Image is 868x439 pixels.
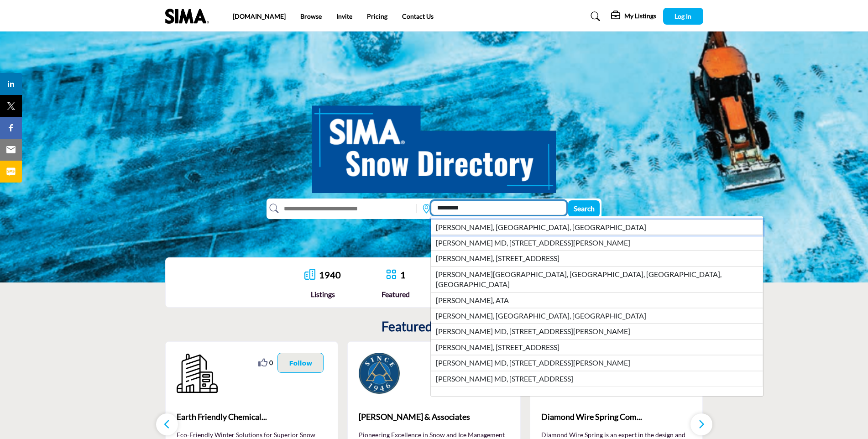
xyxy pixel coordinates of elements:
a: [PERSON_NAME] & Associates [359,405,509,429]
a: Contact Us [402,12,434,20]
img: Site Logo [165,9,214,24]
button: Search [568,200,600,217]
a: Go to Featured [386,269,397,281]
div: My Listings [611,11,656,22]
li: [PERSON_NAME] MD, [STREET_ADDRESS][PERSON_NAME] [431,324,763,339]
img: Rectangle%203585.svg [414,202,419,215]
a: Earth Friendly Chemical... [177,405,327,429]
a: 1 [400,269,406,280]
h5: My Listings [624,12,656,20]
a: Search [582,9,606,24]
img: Ansay & Associates [359,353,400,394]
button: Log In [663,8,703,25]
a: Diamond Wire Spring Com... [541,405,692,429]
a: 1940 [319,269,341,280]
div: Listings [304,289,341,300]
b: Ansay & Associates [359,405,509,429]
li: [PERSON_NAME] MD, [STREET_ADDRESS][PERSON_NAME] [431,235,763,251]
b: Earth Friendly Chemicals Inc. [177,405,327,429]
button: Follow [277,353,324,373]
span: Log In [675,12,691,20]
li: [PERSON_NAME], [STREET_ADDRESS] [431,251,763,266]
span: Diamond Wire Spring Com... [541,411,692,423]
img: SIMA Snow Directory [312,95,556,193]
li: [PERSON_NAME], [STREET_ADDRESS] [431,340,763,355]
span: [PERSON_NAME] & Associates [359,411,509,423]
a: [DOMAIN_NAME] [233,12,286,20]
li: [PERSON_NAME][GEOGRAPHIC_DATA], [GEOGRAPHIC_DATA], [GEOGRAPHIC_DATA], [GEOGRAPHIC_DATA] [431,267,763,293]
li: [PERSON_NAME], ATA [431,293,763,308]
li: [PERSON_NAME], [GEOGRAPHIC_DATA], [GEOGRAPHIC_DATA] [431,219,763,235]
li: [PERSON_NAME], [GEOGRAPHIC_DATA], [GEOGRAPHIC_DATA] [431,308,763,324]
div: Featured [382,289,410,300]
span: 0 [269,358,273,367]
span: Search [574,204,595,213]
a: Browse [300,12,322,20]
li: [PERSON_NAME] MD, [STREET_ADDRESS][PERSON_NAME] [431,355,763,371]
b: Diamond Wire Spring Company [541,405,692,429]
p: Follow [289,358,312,368]
h2: Featured Suppliers [382,319,486,334]
a: Pricing [367,12,387,20]
span: Earth Friendly Chemical... [177,411,327,423]
a: Invite [336,12,352,20]
li: [PERSON_NAME] MD, [STREET_ADDRESS] [431,371,763,387]
img: Earth Friendly Chemicals Inc. [177,353,218,394]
